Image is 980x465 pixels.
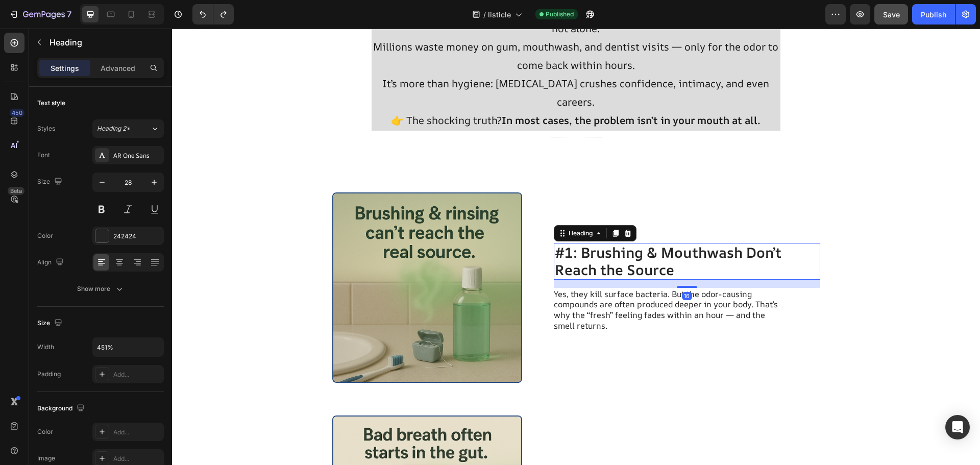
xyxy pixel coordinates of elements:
div: Undo/Redo [192,4,234,25]
strong: In most cases, the problem isn’t in your mouth at all. [330,85,589,99]
button: Publish [912,4,955,25]
button: Save [874,4,908,25]
div: Color [37,427,53,436]
div: Background [37,402,87,415]
div: Beta [8,187,24,195]
div: Image [37,454,55,463]
button: 7 [4,4,76,25]
p: 👉 The shocking truth? [201,83,607,101]
span: Published [546,10,574,19]
p: Yes, they kill surface bacteria. But the odor-causing compounds are often produced deeper in your... [382,260,611,303]
div: Add... [113,370,161,379]
iframe: Design area [172,29,980,465]
button: Show more [37,280,164,298]
div: Publish [921,9,946,20]
div: 450 [10,109,24,117]
div: Open Intercom Messenger [945,415,970,439]
div: Align [37,256,66,270]
div: Add... [113,428,161,437]
div: Size [37,175,64,189]
div: Text style [37,99,65,108]
div: 242424 [113,232,161,241]
div: Font [37,151,50,160]
div: Width [37,342,54,352]
div: Styles [37,124,55,133]
div: Color [37,231,53,240]
input: Auto [93,338,163,356]
div: Add... [113,454,161,463]
p: 7 [67,8,71,20]
div: AR One Sans [113,151,161,160]
button: Heading 2* [92,119,164,138]
span: / [483,9,486,20]
div: Heading [395,200,423,209]
div: 16 [510,263,520,272]
p: Advanced [101,63,135,74]
span: listicle [488,9,511,20]
p: It’s more than hygiene: [MEDICAL_DATA] crushes confidence, intimacy, and even careers. [201,46,607,83]
p: Heading [50,36,160,48]
h2: #1: Brushing & Mouthwash Don’t Reach the Source [382,214,648,251]
p: Settings [51,63,79,74]
span: Save [883,10,900,19]
span: Heading 2* [97,124,130,133]
div: Size [37,316,64,330]
div: Show more [77,284,125,294]
img: gempages_581411444419986345-44b4a8ae-1cbc-44df-8de6-8fab5570c543.png [161,165,350,353]
div: Padding [37,370,61,379]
